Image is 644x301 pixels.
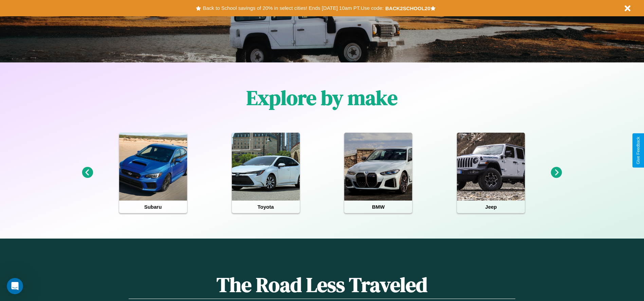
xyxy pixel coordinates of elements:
h1: Explore by make [246,84,398,112]
h4: BMW [344,201,412,213]
iframe: Intercom live chat [7,278,23,294]
h1: The Road Less Traveled [129,271,515,299]
b: BACK2SCHOOL20 [385,5,430,11]
h4: Jeep [457,201,525,213]
button: Back to School savings of 20% in select cities! Ends [DATE] 10am PT.Use code: [201,3,385,13]
h4: Toyota [232,201,300,213]
div: Give Feedback [636,137,641,164]
h4: Subaru [119,201,187,213]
